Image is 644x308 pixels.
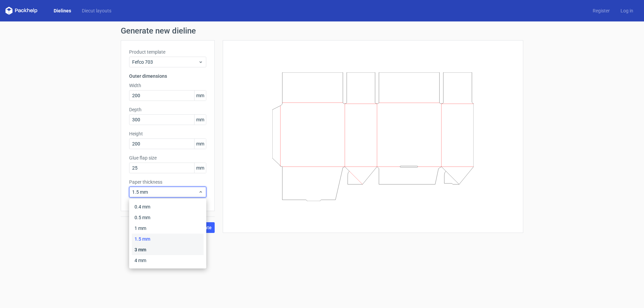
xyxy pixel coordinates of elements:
[129,155,206,161] label: Glue flap size
[615,7,639,14] a: Log in
[129,73,206,79] h3: Outer dimensions
[132,212,204,223] div: 0.5 mm
[194,90,206,101] span: mm
[76,7,117,14] a: Diecut layouts
[132,223,204,234] div: 1 mm
[129,179,206,185] label: Paper thickness
[121,27,523,35] h1: Generate new dieline
[194,139,206,149] span: mm
[587,7,615,14] a: Register
[132,59,198,65] span: Fefco 703
[129,130,206,137] label: Height
[132,201,204,212] div: 0.4 mm
[132,234,204,244] div: 1.5 mm
[129,49,206,55] label: Product template
[194,163,206,173] span: mm
[129,106,206,113] label: Depth
[129,82,206,89] label: Width
[194,115,206,125] span: mm
[48,7,76,14] a: Dielines
[132,244,204,255] div: 3 mm
[132,255,204,266] div: 4 mm
[132,189,198,195] span: 1.5 mm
